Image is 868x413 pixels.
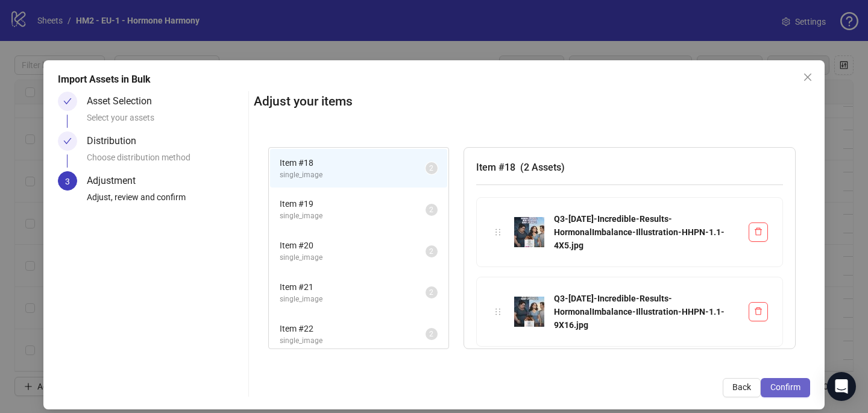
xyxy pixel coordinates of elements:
span: Item # 20 [280,239,426,252]
sup: 2 [426,245,438,257]
span: holder [494,307,502,316]
span: check [63,97,72,106]
span: 3 [65,177,70,186]
div: Adjustment [87,171,145,191]
div: holder [491,225,505,239]
span: single_image [280,169,426,181]
span: single_image [280,252,426,263]
span: 2 [429,330,433,338]
span: 2 [429,288,433,297]
span: 2 [429,206,433,214]
h3: Item # 18 [476,160,783,175]
span: 2 [429,164,433,172]
span: Back [732,382,751,392]
div: Open Intercom Messenger [827,372,856,401]
span: close [803,72,813,82]
div: Q3-[DATE]-Incredible-Results-HormonalImbalance-Illustration-HHPN-1.1-9X16.jpg [554,292,739,332]
span: single_image [280,294,426,305]
div: Select your assets [87,111,244,131]
div: Distribution [87,131,146,151]
div: Adjust, review and confirm [87,191,244,211]
button: Confirm [761,378,810,397]
span: single_image [280,335,426,347]
button: Delete [749,222,768,242]
div: Import Assets in Bulk [58,72,810,87]
span: Item # 18 [280,156,426,169]
span: holder [494,228,502,236]
img: Q3-09-SEP-2025-Incredible-Results-HormonalImbalance-Illustration-HHPN-1.1-9X16.jpg [514,297,544,327]
span: delete [754,227,763,236]
span: single_image [280,210,426,222]
span: check [63,137,72,145]
h2: Adjust your items [254,92,810,112]
div: Choose distribution method [87,151,244,171]
img: Q3-09-SEP-2025-Incredible-Results-HormonalImbalance-Illustration-HHPN-1.1-4X5.jpg [514,217,544,247]
div: Q3-[DATE]-Incredible-Results-HormonalImbalance-Illustration-HHPN-1.1-4X5.jpg [554,212,739,252]
span: Confirm [770,382,800,392]
span: Item # 22 [280,322,426,335]
div: holder [491,305,505,318]
span: Item # 21 [280,280,426,294]
button: Delete [749,302,768,321]
span: delete [754,307,763,315]
button: Close [798,68,817,87]
sup: 2 [426,286,438,298]
button: Back [723,378,761,397]
sup: 2 [426,204,438,216]
sup: 2 [426,328,438,340]
span: 2 [429,247,433,256]
span: ( 2 Assets ) [520,162,565,173]
span: Item # 19 [280,197,426,210]
sup: 2 [426,162,438,174]
div: Asset Selection [87,92,162,111]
